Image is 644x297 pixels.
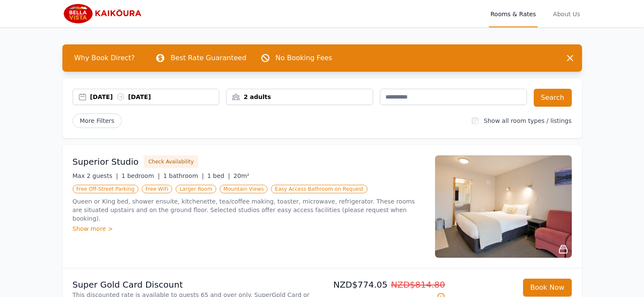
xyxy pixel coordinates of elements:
[176,185,216,193] span: Larger Room
[73,197,425,223] p: Queen or King bed, shower ensuite, kitchenette, tea/coffee making, toaster, microwave, refrigerat...
[62,3,145,24] img: Bella Vista Kaikoura
[233,172,249,179] span: 20m²
[121,172,160,179] span: 1 bedroom |
[276,53,332,63] p: No Booking Fees
[523,279,572,297] button: Book Now
[90,93,219,101] div: [DATE] [DATE]
[73,156,139,168] h3: Superior Studio
[73,279,319,291] p: Super Gold Card Discount
[226,93,373,101] div: 2 adults
[534,89,572,107] button: Search
[171,53,246,63] p: Best Rate Guaranteed
[220,185,268,193] span: Mountain Views
[391,280,445,290] span: NZD$814.80
[142,185,173,193] span: Free WiFi
[68,49,142,67] span: Why Book Direct?
[144,155,198,168] button: Check Availability
[73,114,122,128] span: More Filters
[73,224,425,233] div: Show more >
[484,117,571,124] label: Show all room types / listings
[207,172,230,179] span: 1 bed |
[271,185,367,193] span: Easy Access Bathroom on Request
[73,185,138,193] span: Free Off-Street Parking
[73,172,118,179] span: Max 2 guests |
[163,172,204,179] span: 1 bathroom |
